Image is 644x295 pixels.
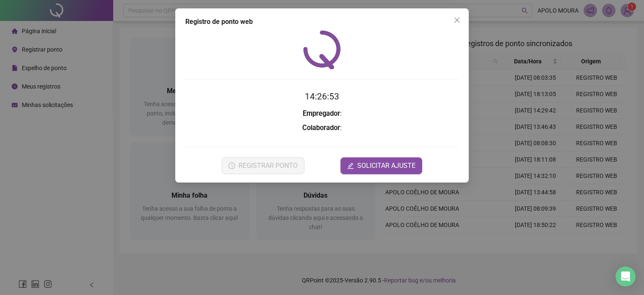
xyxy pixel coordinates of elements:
[303,110,340,117] strong: Empregador
[347,162,354,169] span: edit
[450,13,464,27] button: Close
[615,266,636,287] div: Open Intercom Messenger
[357,161,415,171] span: SOLICITAR AJUSTE
[222,157,304,174] button: REGISTRAR PONTO
[302,124,340,132] strong: Colaborador
[185,17,459,27] div: Registro de ponto web
[303,30,341,69] img: QRPoint
[185,123,459,133] h3: :
[185,108,459,119] h3: :
[305,91,339,102] time: 14:26:53
[454,17,460,23] span: close
[340,157,422,174] button: editSOLICITAR AJUSTE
